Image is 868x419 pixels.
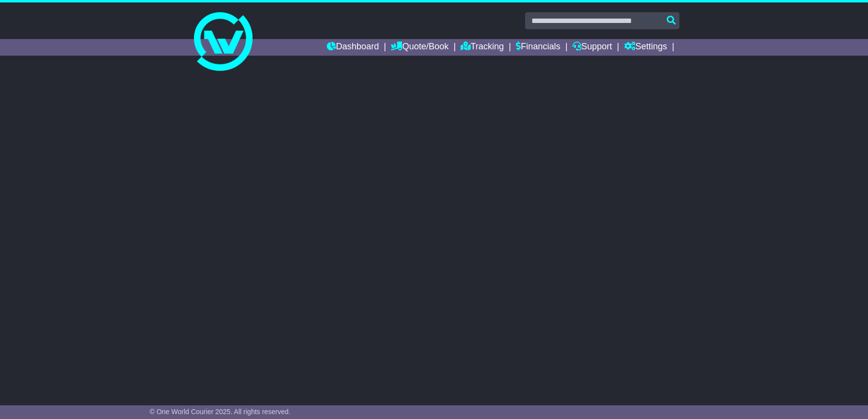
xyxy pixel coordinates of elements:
[572,39,612,56] a: Support
[624,39,667,56] a: Settings
[461,39,504,56] a: Tracking
[391,39,448,56] a: Quote/Book
[327,39,379,56] a: Dashboard
[149,408,291,416] span: © One World Courier 2025. All rights reserved.
[516,39,560,56] a: Financials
